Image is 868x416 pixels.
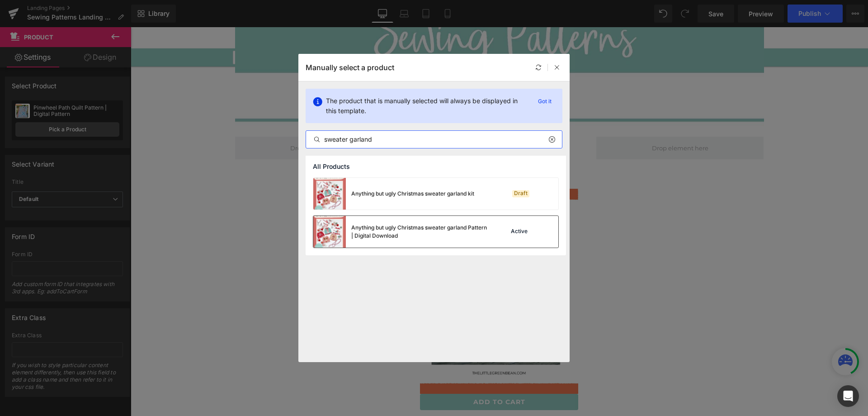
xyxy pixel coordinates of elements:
p: Got it [534,96,555,107]
p: Manually select a product [306,63,394,72]
div: Active [509,228,529,235]
img: product-img [313,216,346,248]
img: product-img [313,178,346,210]
div: Anything but ugly Christmas sweater garland kit [351,190,474,198]
div: Anything but ugly Christmas sweater garland Pattern | Digital Download [351,224,487,240]
div: All Products [306,156,566,177]
input: Search products [306,134,562,145]
button: Add To Cart [289,367,448,383]
span: Add To Cart [343,371,395,379]
div: Open Intercom Messenger [837,385,859,407]
div: Draft [512,190,529,197]
img: Pinwheel Path Quilt Pattern | Digital Pattern [289,162,448,367]
p: The product that is manually selected will always be displayed in this template. [326,96,527,116]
